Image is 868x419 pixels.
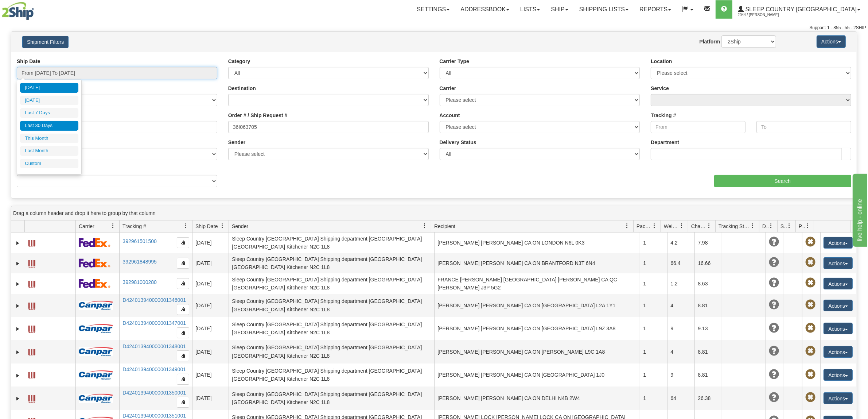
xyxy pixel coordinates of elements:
button: Actions [824,278,853,289]
td: 4 [667,294,694,317]
a: D424013940000001349001 [122,366,186,372]
button: Actions [824,300,853,311]
span: Pickup Not Assigned [805,278,816,288]
td: Sleep Country [GEOGRAPHIC_DATA] Shipping department [GEOGRAPHIC_DATA] [GEOGRAPHIC_DATA] Kitchener... [229,364,434,387]
a: Ship Date filter column settings [216,220,229,232]
img: 14 - Canpar [79,301,113,310]
td: 1 [640,364,667,387]
td: 66.4 [667,253,694,273]
li: Last Month [20,146,78,156]
a: Tracking # filter column settings [180,220,192,232]
a: Expand [14,395,22,402]
iframe: chat widget [851,172,867,247]
span: Pickup Not Assigned [805,237,816,247]
label: Order # / Ship Request # [228,112,288,119]
span: Pickup Not Assigned [805,300,816,310]
td: Sleep Country [GEOGRAPHIC_DATA] Shipping department [GEOGRAPHIC_DATA] [GEOGRAPHIC_DATA] Kitchener... [229,387,434,410]
span: Pickup Status [799,223,805,230]
a: D424013940000001348001 [122,343,186,349]
span: Charge [691,223,707,230]
a: Delivery Status filter column settings [765,220,777,232]
span: Unknown [769,346,779,356]
span: Unknown [769,278,779,288]
img: logo2044.jpg [2,2,34,20]
label: Service [651,85,669,92]
span: Unknown [769,237,779,247]
td: Sleep Country [GEOGRAPHIC_DATA] Shipping department [GEOGRAPHIC_DATA] [GEOGRAPHIC_DATA] Kitchener... [229,317,434,341]
a: Pickup Status filter column settings [801,220,814,232]
span: Packages [637,223,652,230]
li: Last 7 Days [20,108,78,118]
td: 1 [640,273,667,294]
td: 9 [667,364,694,387]
input: Search [714,175,852,187]
button: Actions [824,392,853,404]
li: This Month [20,134,78,143]
a: D424013940000001351001 [122,413,186,419]
label: Carrier Type [440,58,469,65]
td: [PERSON_NAME] [PERSON_NAME] CA ON [PERSON_NAME] L9C 1A8 [434,340,640,364]
img: 14 - Canpar [79,347,113,356]
label: Category [228,58,250,65]
td: [PERSON_NAME] [PERSON_NAME] CA ON [GEOGRAPHIC_DATA] L9Z 3A8 [434,317,640,341]
a: Shipping lists [574,0,634,19]
span: Unknown [769,257,779,268]
a: Weight filter column settings [676,220,688,232]
a: Expand [14,239,22,247]
a: D424013940000001347001 [122,320,186,326]
a: Label [28,392,35,404]
img: 2 - FedEx Express® [79,258,110,268]
button: Actions [824,237,853,249]
label: Ship Date [17,58,40,65]
a: Shipment Issues filter column settings [783,220,795,232]
td: [DATE] [192,387,229,410]
a: Reports [634,0,677,19]
a: Lists [515,0,545,19]
td: 1 [640,232,667,253]
button: Actions [824,369,853,381]
button: Shipment Filters [22,36,69,48]
td: Sleep Country [GEOGRAPHIC_DATA] Shipping department [GEOGRAPHIC_DATA] [GEOGRAPHIC_DATA] Kitchener... [229,340,434,364]
li: [DATE] [20,96,78,105]
a: Carrier filter column settings [107,220,119,232]
td: 1 [640,253,667,273]
td: 4 [667,340,694,364]
td: 26.38 [694,387,722,410]
a: Expand [14,260,22,267]
a: Tracking Status filter column settings [747,220,759,232]
td: Sleep Country [GEOGRAPHIC_DATA] Shipping department [GEOGRAPHIC_DATA] [GEOGRAPHIC_DATA] Kitchener... [229,253,434,273]
div: live help - online [5,4,67,13]
label: Tracking # [651,112,676,119]
a: Sender filter column settings [419,220,431,232]
a: Expand [14,349,22,356]
td: 1 [640,387,667,410]
td: [DATE] [192,294,229,317]
td: 1 [640,340,667,364]
span: Unknown [769,323,779,333]
a: D424013940000001346001 [122,297,186,303]
label: Carrier [440,85,456,92]
img: 14 - Canpar [79,370,113,380]
td: 9 [667,317,694,341]
td: 16.66 [694,253,722,273]
button: Copy to clipboard [177,374,189,385]
span: Unknown [769,300,779,310]
a: 392961848995 [122,259,156,265]
button: Copy to clipboard [177,397,189,408]
img: 2 - FedEx Express® [79,238,110,247]
td: 9.13 [694,317,722,341]
span: Pickup Not Assigned [805,392,816,403]
span: Unknown [769,369,779,380]
a: Expand [14,302,22,310]
button: Copy to clipboard [177,304,189,315]
label: Location [651,58,672,65]
li: Custom [20,159,78,169]
button: Actions [817,35,846,48]
img: 14 - Canpar [79,394,113,403]
a: Settings [411,0,455,19]
a: Packages filter column settings [648,220,661,232]
td: [PERSON_NAME] [PERSON_NAME] CA ON LONDON N6L 0K3 [434,232,640,253]
td: FRANCE [PERSON_NAME] [GEOGRAPHIC_DATA] [PERSON_NAME] CA QC [PERSON_NAME] J3P 5G2 [434,273,640,294]
a: Label [28,277,35,289]
a: Sleep Country [GEOGRAPHIC_DATA] 2044 / [PERSON_NAME] [732,0,866,19]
